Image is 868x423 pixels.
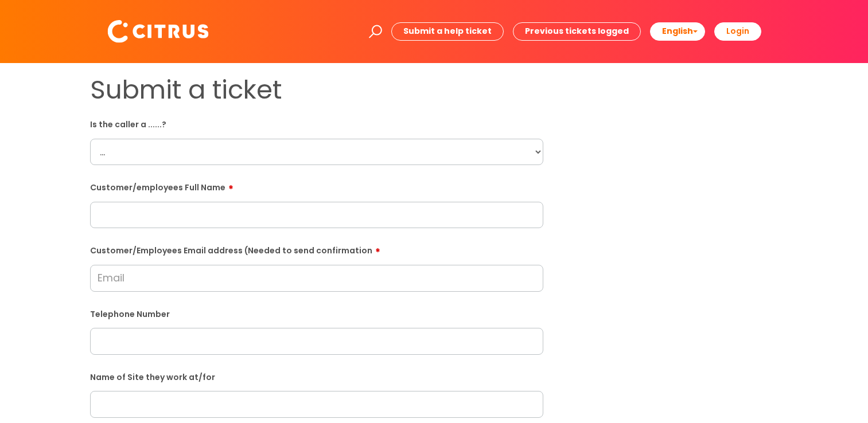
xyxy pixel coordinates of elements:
[90,75,543,105] h1: Submit a ticket
[662,25,693,37] span: English
[714,22,761,40] a: Login
[90,370,543,382] label: Name of Site they work at/for
[90,265,543,291] input: Email
[513,22,641,40] a: Previous tickets logged
[90,117,543,130] label: Is the caller a ......?
[90,242,543,256] label: Customer/Employees Email address (Needed to send confirmation
[90,179,543,193] label: Customer/employees Full Name
[90,307,543,319] label: Telephone Number
[391,22,504,40] a: Submit a help ticket
[726,25,749,37] b: Login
